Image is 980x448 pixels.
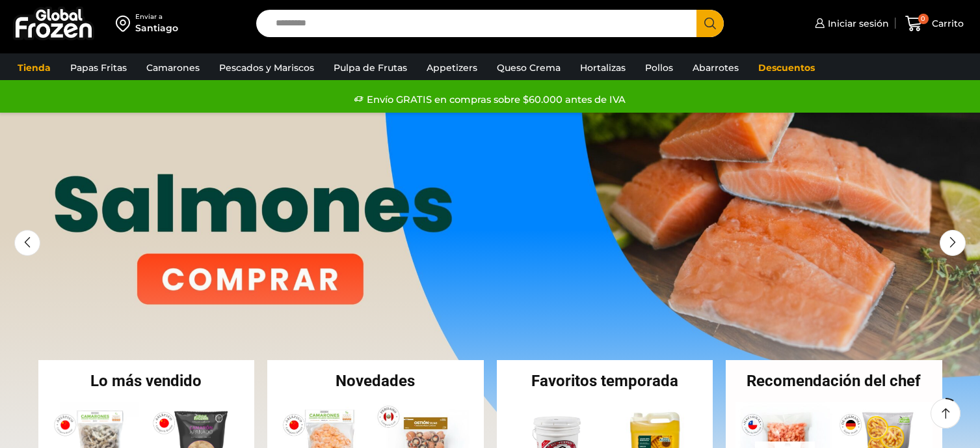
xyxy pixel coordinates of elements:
h2: Recomendación del chef [726,373,942,389]
a: Descuentos [752,55,821,80]
a: Pollos [639,55,680,80]
a: Hortalizas [574,55,632,80]
span: Carrito [929,17,964,30]
a: Iniciar sesión [812,10,889,36]
a: Pescados y Mariscos [213,55,321,80]
img: address-field-icon.svg [116,12,135,35]
div: Previous slide [14,230,40,256]
a: Camarones [140,55,206,80]
a: Papas Fritas [64,55,133,80]
button: Search button [696,10,724,37]
a: Abarrotes [686,55,745,80]
div: Next slide [940,230,966,256]
span: Iniciar sesión [825,17,889,30]
div: Enviar a [135,12,178,21]
h2: Lo más vendido [38,373,255,389]
span: 0 [918,14,929,24]
h2: Novedades [267,373,484,389]
a: Appetizers [420,55,484,80]
a: Tienda [11,55,57,80]
a: 0 Carrito [902,8,967,39]
div: Santiago [135,21,178,35]
a: Queso Crema [490,55,567,80]
a: Pulpa de Frutas [327,55,414,80]
h2: Favoritos temporada [497,373,713,389]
